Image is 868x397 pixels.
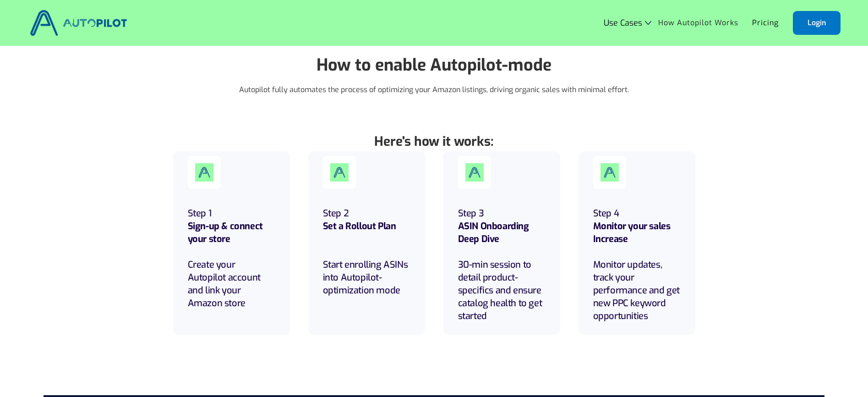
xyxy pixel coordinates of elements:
[323,220,396,232] strong: Set a Rollout Plan ‍
[317,54,551,76] strong: How to enable Autopilot-mode
[458,207,546,323] h5: Step 3 30-min session to detail product- specifics and ensure catalog health to get started
[593,220,671,245] strong: Monitor your sales Increase ‍
[239,84,629,95] p: Autopilot fully automates the process of optimizing your Amazon listings, driving organic sales w...
[323,207,410,297] h5: Step 2 Start enrolling ASINs into Autopilot-optimization mode
[604,18,651,28] div: Use Cases
[458,220,529,245] strong: ASIN Onboarding Deep Dive ‍
[374,133,494,150] strong: Here's how it works:
[604,18,642,28] div: Use Cases
[645,21,651,25] img: Icon Rounded Chevron Dark - BRIX Templates
[745,14,786,32] a: Pricing
[188,220,263,245] strong: Sign-up & connect your store
[188,207,275,310] h6: Step 1 Create your Autopilot account and link your Amazon store
[793,11,841,35] a: Login
[651,14,745,32] a: How Autopilot Works
[593,207,681,323] h5: Step 4 Monitor updates, track your performance and get new PPC keyword opportunities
